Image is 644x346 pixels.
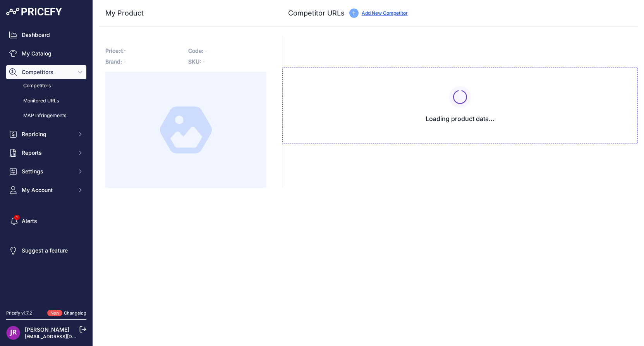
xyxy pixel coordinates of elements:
[6,214,86,228] a: Alerts
[188,58,201,65] span: SKU:
[289,114,631,123] h3: Loading product data...
[6,310,32,317] div: Pricefy v1.7.2
[105,58,122,65] span: Brand:
[6,244,86,258] a: Suggest a feature
[22,168,72,175] span: Settings
[288,8,345,19] h3: Competitor URLs
[6,79,86,93] a: Competitors
[6,183,86,197] button: My Account
[22,130,72,138] span: Repricing
[22,186,72,194] span: My Account
[205,47,207,54] span: -
[6,109,86,123] a: MAP infringements
[22,68,72,76] span: Competitors
[6,146,86,160] button: Reports
[6,28,86,301] nav: Sidebar
[22,149,72,157] span: Reports
[105,8,266,19] h3: My Product
[6,28,86,42] a: Dashboard
[6,94,86,108] a: Monitored URLs
[6,47,86,61] a: My Catalog
[124,58,126,65] span: -
[64,310,86,316] a: Changelog
[47,310,62,317] span: New
[105,47,120,54] span: Price:
[203,58,205,65] span: -
[6,65,86,79] button: Competitors
[25,326,69,333] a: [PERSON_NAME]
[6,164,86,178] button: Settings
[124,47,126,54] span: -
[6,8,62,16] img: Pricefy Logo
[105,45,184,56] p: €
[6,127,86,141] button: Repricing
[188,47,203,54] span: Code:
[25,334,106,339] a: [EMAIL_ADDRESS][DOMAIN_NAME]
[362,10,408,16] a: Add New Competitor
